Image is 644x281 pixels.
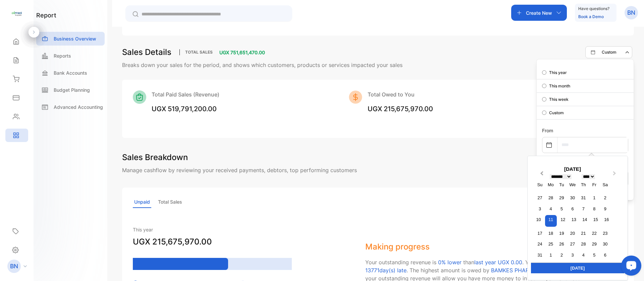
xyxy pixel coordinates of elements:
[579,229,588,238] div: Choose Thursday, August 21st, 2025
[54,52,71,59] p: Reports
[558,215,568,224] div: Choose Tuesday, August 12th, 2025
[533,193,612,261] div: month 2025-08
[557,193,566,202] div: Choose Tuesday, July 29th, 2025
[535,180,544,189] div: Su
[122,151,188,163] h3: Sales Breakdown
[578,14,604,19] a: Book a Demo
[36,66,105,80] a: Bank Accounts
[133,226,352,233] p: This year
[531,263,624,273] div: [DATE]
[610,170,621,181] button: Next Month
[133,90,146,104] img: Icon
[365,241,623,253] h4: Making progress
[133,237,212,247] span: UGX 215,675,970.00
[179,49,218,55] p: Total Sales
[542,128,553,133] label: From
[557,180,566,189] div: Tu
[601,180,610,189] div: Sa
[531,165,614,173] div: [DATE]
[602,49,616,55] p: Custom
[616,253,644,281] iframe: LiveChat chat widget
[474,259,496,266] span: last year
[349,90,362,104] img: Icon
[122,166,634,174] p: Manage cashflow by reviewing your received payments, debtors, top performing customers
[579,239,588,249] div: Choose Thursday, August 28th, 2025
[625,5,638,21] button: BN
[579,193,588,202] div: Choose Thursday, July 31st, 2025
[152,105,217,113] span: UGX 519,791,200.00
[591,215,600,224] div: Choose Friday, August 15th, 2025
[568,180,577,189] div: We
[569,215,578,224] div: Choose Wednesday, August 13th, 2025
[601,204,610,213] div: Choose Saturday, August 9th, 2025
[511,5,567,21] button: Create New
[546,239,555,249] div: Choose Monday, August 25th, 2025
[580,215,589,224] div: Choose Thursday, August 14th, 2025
[535,204,544,213] div: Choose Sunday, August 3rd, 2025
[122,61,634,69] p: Breaks down your sales for the period, and shows which customers, products or services impacted y...
[546,193,555,202] div: Choose Monday, July 28th, 2025
[568,193,577,202] div: Choose Wednesday, July 30th, 2025
[568,229,577,238] div: Choose Wednesday, August 20th, 2025
[557,229,566,238] div: Choose Tuesday, August 19th, 2025
[368,105,433,113] span: UGX 215,675,970.00
[219,50,265,55] span: UGX 751,651,470.00
[546,204,555,213] div: Choose Monday, August 4th, 2025
[590,193,599,202] div: Choose Friday, August 1st, 2025
[54,69,87,76] p: Bank Accounts
[133,196,151,208] p: Unpaid
[535,229,544,238] div: Choose Sunday, August 17th, 2025
[568,239,577,249] div: Choose Wednesday, August 27th, 2025
[526,9,552,16] p: Create New
[498,259,522,266] span: UGX 0.00
[557,251,566,260] div: Choose Tuesday, September 2nd, 2025
[545,215,557,227] div: Choose Monday, August 11th, 2025
[549,70,567,76] p: This year
[36,83,105,97] a: Budget Planning
[549,96,569,102] p: This week
[491,267,599,274] span: BAMKES PHARMACY ( ).
[534,215,543,224] div: Choose Sunday, August 10th, 2025
[590,229,599,238] div: Choose Friday, August 22nd, 2025
[122,46,171,58] h3: Sales Details
[601,251,610,260] div: Choose Saturday, September 6th, 2025
[568,251,577,260] div: Choose Wednesday, September 3rd, 2025
[546,180,555,189] div: Mo
[549,110,564,116] p: Custom
[601,193,610,202] div: Choose Saturday, August 2nd, 2025
[579,251,588,260] div: Choose Thursday, September 4th, 2025
[578,5,609,12] p: Have questions?
[557,204,566,213] div: Choose Tuesday, August 5th, 2025
[54,35,96,42] p: Business Overview
[152,90,219,98] p: Total Paid Sales (Revenue)
[590,251,599,260] div: Choose Friday, September 5th, 2025
[536,170,546,181] button: Previous Month
[601,229,610,238] div: Choose Saturday, August 23rd, 2025
[157,196,183,208] p: Total Sales
[10,262,18,271] p: BN
[568,204,577,213] div: Choose Wednesday, August 6th, 2025
[590,204,599,213] div: Choose Friday, August 8th, 2025
[602,215,611,224] div: Choose Saturday, August 16th, 2025
[627,8,635,17] p: BN
[54,103,103,111] p: Advanced Accounting
[579,180,588,189] div: Th
[535,251,544,260] div: Choose Sunday, August 31st, 2025
[36,49,105,63] a: Reports
[590,239,599,249] div: Choose Friday, August 29th, 2025
[535,193,544,202] div: Choose Sunday, July 27th, 2025
[54,86,90,93] p: Budget Planning
[546,251,555,260] div: Choose Monday, September 1st, 2025
[546,229,555,238] div: Choose Monday, August 18th, 2025
[36,32,105,46] a: Business Overview
[585,46,632,58] button: Custom
[557,239,566,249] div: Choose Tuesday, August 26th, 2025
[438,259,462,266] span: 0 % lower
[601,239,610,249] div: Choose Saturday, August 30th, 2025
[590,180,599,189] div: Fr
[535,239,544,249] div: Choose Sunday, August 24th, 2025
[368,90,433,98] p: Total Owed to You
[579,204,588,213] div: Choose Thursday, August 7th, 2025
[549,83,570,89] p: This month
